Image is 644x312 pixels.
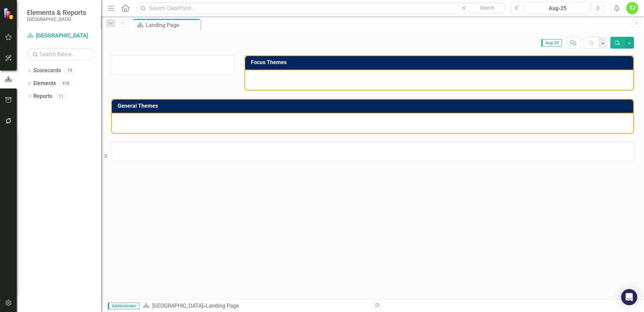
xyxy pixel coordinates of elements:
button: Aug-25 [525,2,590,14]
div: Aug-25 [528,4,587,12]
img: ClearPoint Strategy [3,8,15,20]
a: Scorecards [33,67,61,75]
a: [GEOGRAPHIC_DATA] [27,32,94,40]
span: Elements & Reports [27,8,86,17]
div: Landing Page [146,21,199,29]
span: Aug-25 [541,39,562,47]
div: 11 [56,93,66,99]
input: Search ClearPoint... [136,2,506,14]
div: 418 [59,81,72,86]
div: » [143,302,367,310]
h3: General Themes [118,103,630,109]
a: Reports [33,93,52,100]
button: TJ [626,2,638,14]
button: Search [471,3,504,13]
span: Administrator [108,303,139,309]
h3: Focus Themes [251,59,630,66]
a: Elements [33,80,56,87]
input: Search Below... [27,48,94,60]
span: Search [480,5,494,10]
div: Landing Page [206,303,239,309]
div: 19 [64,68,75,74]
small: [GEOGRAPHIC_DATA] [27,17,86,22]
a: [GEOGRAPHIC_DATA] [152,303,203,309]
div: Open Intercom Messenger [621,289,637,305]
